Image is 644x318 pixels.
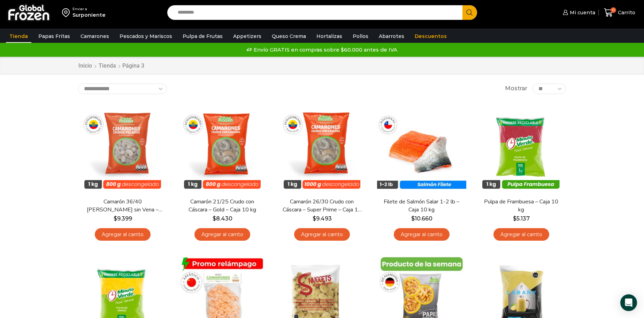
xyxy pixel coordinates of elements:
[77,30,113,43] a: Camarones
[313,215,316,222] span: $
[62,7,72,18] img: address-field-icon.svg
[493,228,549,241] a: Agregar al carrito: “Pulpa de Frambuesa - Caja 10 kg”
[616,9,635,16] span: Carrito
[194,228,250,241] a: Agregar al carrito: “Camarón 21/25 Crudo con Cáscara - Gold - Caja 10 kg”
[213,215,232,222] bdi: 8.430
[611,7,616,13] span: 0
[411,215,415,222] span: $
[72,11,106,18] div: Surponiente
[513,215,530,222] bdi: 5.137
[78,84,167,94] select: Pedido de la tienda
[382,198,462,214] a: Filete de Salmón Salar 1-2 lb – Caja 10 kg
[505,85,527,93] span: Mostrar
[78,62,92,70] a: Inicio
[561,6,595,20] a: Mi cuenta
[35,30,74,43] a: Papas Fritas
[411,215,432,222] bdi: 10.660
[83,198,163,214] a: Camarón 36/40 [PERSON_NAME] sin Vena – Gold – Caja 10 kg
[182,198,262,214] a: Camarón 21/25 Crudo con Cáscara – Gold – Caja 10 kg
[411,30,450,43] a: Descuentos
[294,228,350,241] a: Agregar al carrito: “Camarón 26/30 Crudo con Cáscara - Super Prime - Caja 10 kg”
[268,30,309,43] a: Queso Crema
[213,215,216,222] span: $
[568,9,595,16] span: Mi cuenta
[313,30,346,43] a: Hortalizas
[462,5,477,20] button: Search button
[282,198,362,214] a: Camarón 26/30 Crudo con Cáscara – Super Prime – Caja 10 kg
[72,7,106,11] div: Enviar a
[95,228,151,241] a: Agregar al carrito: “Camarón 36/40 Crudo Pelado sin Vena - Gold - Caja 10 kg”
[513,215,516,222] span: $
[394,228,450,241] a: Agregar al carrito: “Filete de Salmón Salar 1-2 lb – Caja 10 kg”
[375,30,408,43] a: Abarrotes
[114,215,117,222] span: $
[230,30,265,43] a: Appetizers
[114,215,132,222] bdi: 9.399
[116,30,176,43] a: Pescados y Mariscos
[6,30,31,43] a: Tienda
[602,5,637,21] a: 0 Carrito
[620,294,637,311] div: Open Intercom Messenger
[122,62,144,69] span: Página 3
[179,30,226,43] a: Pulpa de Frutas
[98,62,116,70] a: Tienda
[481,198,561,214] a: Pulpa de Frambuesa – Caja 10 kg
[313,215,332,222] bdi: 9.493
[349,30,372,43] a: Pollos
[78,62,146,70] nav: Breadcrumb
